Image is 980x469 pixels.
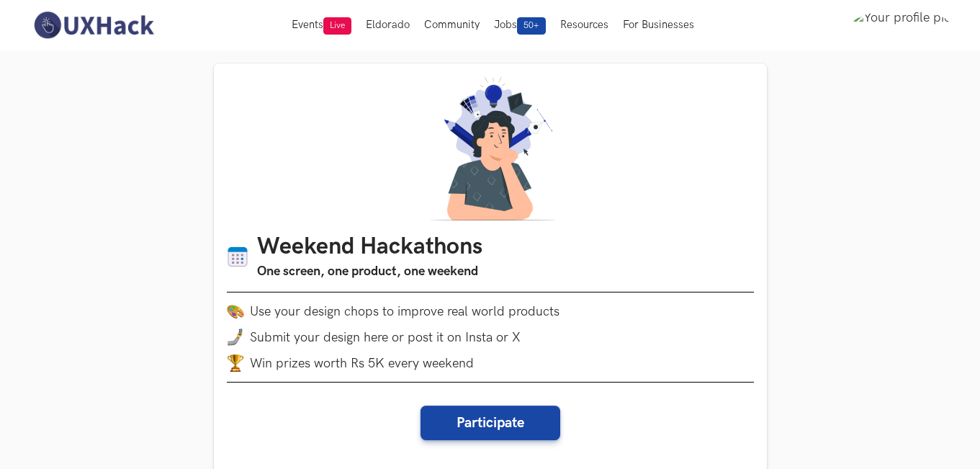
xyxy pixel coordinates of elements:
img: UXHack-logo.png [30,10,158,40]
li: Use your design chops to improve real world products [227,303,754,320]
img: Calendar icon [227,246,248,268]
img: mobile-in-hand.png [227,329,244,346]
li: Win prizes worth Rs 5K every weekend [227,354,754,372]
span: 50+ [517,17,546,35]
span: Live [323,17,351,35]
img: A designer thinking [421,76,559,220]
button: Participate [421,406,560,440]
h1: Weekend Hackathons [257,233,482,262]
img: trophy.png [227,354,244,372]
h3: One screen, one product, one weekend [257,262,482,282]
img: Your profile pic [852,10,950,40]
span: Submit your design here or post it on Insta or X [250,330,521,345]
img: palette.png [227,303,244,320]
